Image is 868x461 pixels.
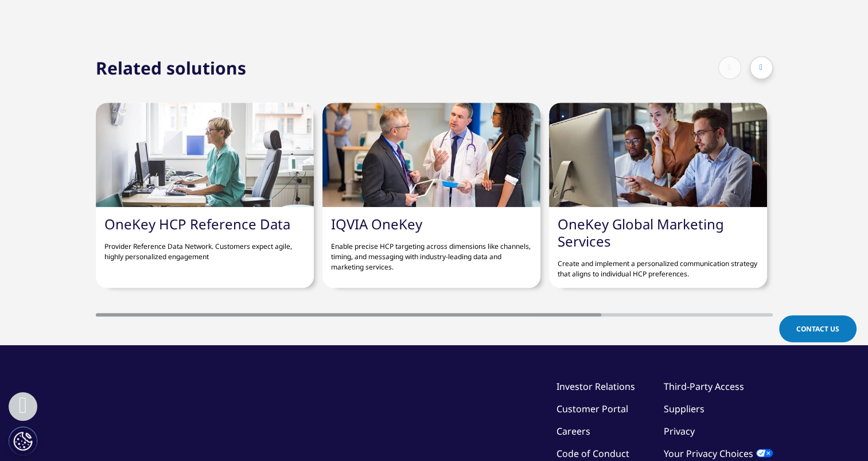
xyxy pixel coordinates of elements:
span: Contact Us [796,324,839,334]
a: Third-Party Access [664,380,744,393]
p: Create and implement a personalized communication strategy that aligns to individual HCP preferen... [558,250,758,279]
button: Cookies Settings [9,427,37,455]
a: Code of Conduct [556,447,629,460]
a: Investor Relations [556,380,635,393]
a: Careers [556,425,590,437]
a: Customer Portal [556,403,628,415]
a: Suppliers [664,403,704,415]
p: Provider Reference Data Network. Customers expect agile, highly personalized engagement [104,233,305,262]
p: Enable precise HCP targeting across dimensions like channels, timing, and messaging with industry... [331,233,532,272]
h2: Related solutions [96,56,246,80]
a: Privacy [664,425,695,437]
a: OneKey HCP Reference Data [104,214,290,233]
a: OneKey Global Marketing Services [558,214,724,251]
a: IQVIA OneKey [331,214,422,233]
a: Your Privacy Choices [664,447,773,460]
a: Contact Us [779,315,857,342]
